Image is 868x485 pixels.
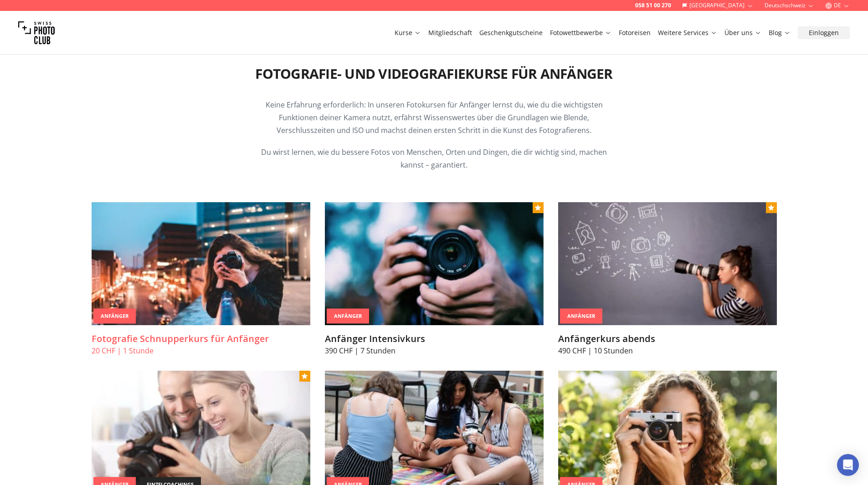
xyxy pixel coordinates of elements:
[658,28,717,37] a: Weitere Services
[395,28,421,37] a: Kurse
[558,202,777,325] img: Anfängerkurs abends
[325,345,544,356] p: 390 CHF | 7 Stunden
[558,202,777,356] a: Anfängerkurs abendsAnfängerAnfängerkurs abends490 CHF | 10 Stunden
[798,26,850,39] button: Einloggen
[546,26,615,39] button: Fotowettbewerbe
[259,146,609,171] p: Du wirst lernen, wie du bessere Fotos von Menschen, Orten und Dingen, die dir wichtig sind, mache...
[476,26,546,39] button: Geschenkgutscheine
[619,28,651,37] a: Fotoreisen
[615,26,654,39] button: Fotoreisen
[635,2,671,9] a: 058 51 00 270
[325,202,544,356] a: Anfänger IntensivkursAnfängerAnfänger Intensivkurs390 CHF | 7 Stunden
[93,309,136,324] div: Anfänger
[92,345,310,356] p: 20 CHF | 1 Stunde
[560,309,602,324] div: Anfänger
[391,26,425,39] button: Kurse
[550,28,611,37] a: Fotowettbewerbe
[325,202,544,325] img: Anfänger Intensivkurs
[724,28,761,37] a: Über uns
[92,202,310,325] img: Fotografie Schnupperkurs für Anfänger
[425,26,476,39] button: Mitgliedschaft
[18,15,55,51] img: Swiss photo club
[92,202,310,356] a: Fotografie Schnupperkurs für AnfängerAnfängerFotografie Schnupperkurs für Anfänger20 CHF | 1 Stunde
[325,332,544,345] h3: Anfänger Intensivkurs
[837,454,859,476] div: Open Intercom Messenger
[558,332,777,345] h3: Anfängerkurs abends
[259,98,609,137] p: Keine Erfahrung erforderlich: In unseren Fotokursen für Anfänger lernst du, wie du die wichtigste...
[255,66,612,82] h2: Fotografie- und Videografiekurse für Anfänger
[327,309,369,324] div: Anfänger
[765,26,794,39] button: Blog
[428,28,472,37] a: Mitgliedschaft
[558,345,777,356] p: 490 CHF | 10 Stunden
[92,332,310,345] h3: Fotografie Schnupperkurs für Anfänger
[654,26,721,39] button: Weitere Services
[479,28,543,37] a: Geschenkgutscheine
[769,28,791,37] a: Blog
[721,26,765,39] button: Über uns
